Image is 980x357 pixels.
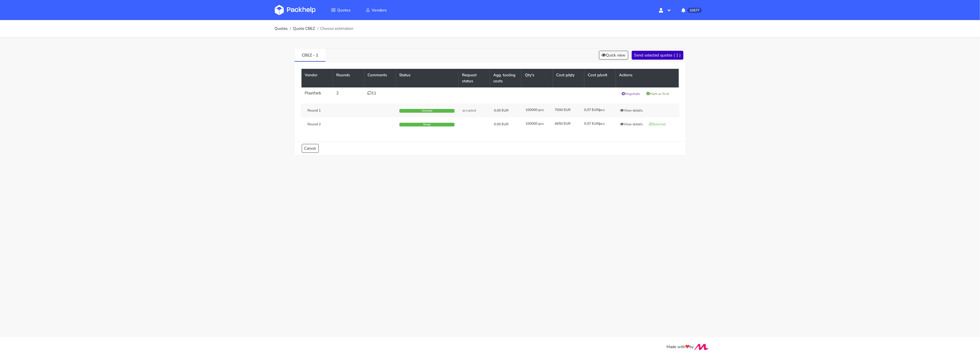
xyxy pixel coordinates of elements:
[553,69,585,87] th: Cost p/qty
[302,144,319,153] a: Cancel
[396,69,459,87] th: Status
[399,123,455,127] div: Ready
[618,121,646,127] button: View details
[599,51,628,60] button: Quick view
[580,121,610,126] div: 0.07 EUR/pcs
[267,344,713,350] div: Made with by
[677,5,705,15] button: 10577
[295,48,326,61] a: CBEZ - 1
[619,91,643,97] button: Negotiate
[521,108,551,112] div: 100000 pcs
[301,69,679,134] table: CBEZ - 1
[618,108,646,113] button: View details
[364,69,396,87] th: Comments
[580,108,610,112] div: 0.07 EUR/pcs
[301,108,364,113] div: Round 1
[584,69,616,87] th: Cost p/unit
[320,26,353,31] span: Choose estimation
[632,51,683,60] button: Send selected quotes ( 1 )
[372,7,387,13] span: Vendors
[644,91,672,97] button: Mark as final
[301,87,333,100] td: Plastfarb
[301,69,333,87] th: Vendor
[647,121,668,127] button: Selected
[551,108,580,112] div: 7000 EUR
[459,69,490,87] th: Request status
[333,87,364,100] td: 2
[337,7,351,13] span: Quotes
[399,109,455,113] div: Selected
[324,5,357,15] a: Quotes
[359,5,394,15] a: Vendors
[616,69,679,87] th: Actions
[463,108,476,113] span: accepted
[293,26,315,31] a: Quote CBEZ
[551,121,580,126] div: 6650 EUR
[687,8,701,13] span: 10577
[494,122,517,126] div: 0.00 EUR
[521,121,551,126] div: 100000 pcs
[521,69,553,87] th: Qty's
[694,344,709,350] img: Move Closer
[368,91,393,95] div: 11
[301,122,364,126] div: Round 2
[275,23,353,34] nav: breadcrumb
[275,26,288,31] a: Quotes
[333,69,364,87] th: Rounds
[494,108,517,113] div: 0.00 EUR
[275,5,316,15] img: Dashboard
[490,69,522,87] th: Agg. tooling costs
